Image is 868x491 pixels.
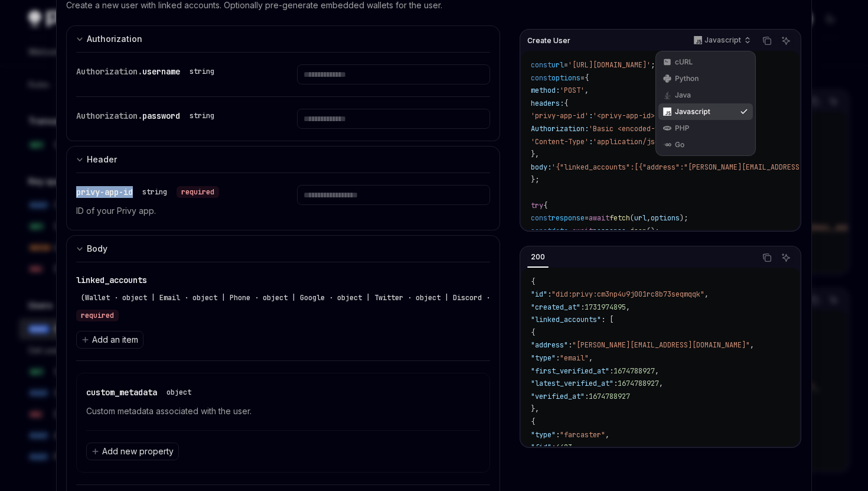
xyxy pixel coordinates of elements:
span: }, [531,149,539,159]
span: (); [647,226,659,236]
span: Add new property [102,446,174,457]
span: "fid" [531,443,552,452]
span: const [531,73,552,83]
span: 4423 [556,443,572,452]
span: , [572,443,576,452]
span: ( [630,213,634,223]
span: : [556,353,560,363]
span: "latest_verified_at" [531,379,614,388]
div: required [76,310,119,321]
button: Copy the contents from the code block [759,250,775,265]
span: , [647,213,651,223]
span: { [531,328,535,337]
span: try [531,201,543,210]
span: await [589,213,609,223]
span: headers: [531,99,564,108]
span: custom_metadata [86,387,157,398]
span: "farcaster" [560,430,605,440]
p: ID of your Privy app. [76,204,269,218]
span: "did:privy:cm3np4u9j001rc8b73seqmqqk" [552,290,704,299]
div: required [177,186,219,198]
span: 'application/json' [593,137,667,147]
span: ); [680,213,688,223]
span: = [564,60,568,70]
span: const [531,213,552,223]
span: "linked_accounts" [531,315,601,324]
span: "type" [531,353,556,363]
span: "id" [531,290,547,299]
div: Body [87,242,107,256]
button: Copy the contents from the code block [759,33,775,48]
span: , [626,303,630,312]
div: Java [675,90,736,100]
div: 200 [527,250,549,264]
span: Create User [527,36,570,45]
span: "address" [531,340,568,350]
button: Ask AI [778,250,794,265]
span: { [543,201,547,210]
span: . [626,226,630,236]
div: Header [87,152,117,167]
div: Authorization [87,32,142,46]
span: "[PERSON_NAME][EMAIL_ADDRESS][DOMAIN_NAME]" [572,340,750,350]
div: Javascript [655,51,756,156]
span: json [630,226,647,236]
div: Javascript [675,107,736,116]
span: : [614,379,618,388]
span: : [552,443,556,452]
input: Enter privy-app-id [297,185,490,205]
span: , [655,366,659,376]
button: Add an item [76,331,143,349]
span: const [531,226,552,236]
span: linked_accounts [76,275,147,285]
span: , [589,353,593,363]
span: 1674788927 [618,379,659,388]
span: , [585,86,589,95]
span: const [531,60,552,70]
span: response [593,226,626,236]
span: : [585,392,589,401]
span: = [568,226,572,236]
span: { [531,417,535,427]
div: linked_accounts [76,274,490,321]
span: options [651,213,680,223]
span: '<privy-app-id>' [593,111,659,121]
div: Authorization.password [76,109,219,123]
p: Custom metadata associated with the user. [86,404,480,418]
span: 'POST' [560,86,585,95]
button: Add new property [86,443,179,460]
span: { [585,73,589,83]
div: Python [675,74,736,83]
span: 1731974895 [585,303,626,312]
span: "first_verified_at" [531,366,609,376]
span: privy-app-id [76,187,133,197]
div: Authorization.username [76,64,219,79]
span: = [580,73,585,83]
button: Expand input section [66,235,500,262]
div: custom_metadata [86,385,196,399]
span: 'privy-app-id' [531,111,589,121]
span: }, [531,404,539,414]
span: options [552,73,580,83]
p: Javascript [704,35,741,45]
span: , [659,379,663,388]
span: "created_at" [531,303,580,312]
span: data [552,226,568,236]
span: '[URL][DOMAIN_NAME]' [568,60,651,70]
span: url [552,60,564,70]
span: "verified_at" [531,392,585,401]
span: { [531,277,535,287]
span: Authorization: [531,124,589,134]
span: { [564,99,568,108]
span: : [609,366,614,376]
span: ; [651,60,655,70]
span: = [585,213,589,223]
span: username [142,66,180,77]
span: Authorization. [76,66,142,77]
input: Enter password [297,109,490,129]
span: : [547,290,552,299]
span: , [750,340,754,350]
span: : [568,340,572,350]
div: PHP [675,123,736,133]
button: Ask AI [778,33,794,48]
